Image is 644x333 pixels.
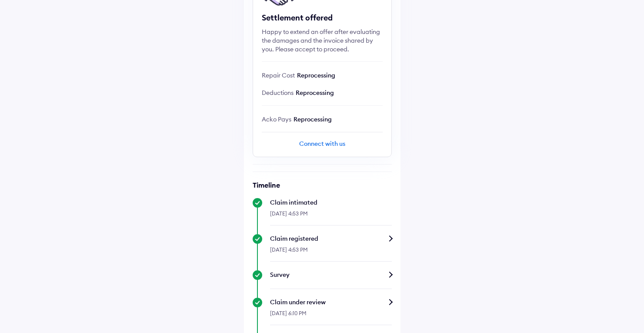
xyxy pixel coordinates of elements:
[294,115,332,123] span: Reprocessing
[270,207,392,225] div: [DATE] 4:53 PM
[262,13,383,23] div: Settlement offered
[296,89,334,97] span: Reprocessing
[262,89,294,97] span: Deductions
[270,234,392,243] div: Claim registered
[253,181,392,189] h6: Timeline
[262,27,383,54] div: Happy to extend an offer after evaluating the damages and the invoice shared by you. Please accep...
[270,298,392,306] div: Claim under review
[262,139,383,148] div: Connect with us
[270,243,392,262] div: [DATE] 4:53 PM
[270,198,392,207] div: Claim intimated
[270,270,392,279] div: Survey
[262,115,291,123] span: Acko Pays
[270,306,392,325] div: [DATE] 6:10 PM
[262,71,295,79] span: Repair Cost
[297,71,335,79] span: Reprocessing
